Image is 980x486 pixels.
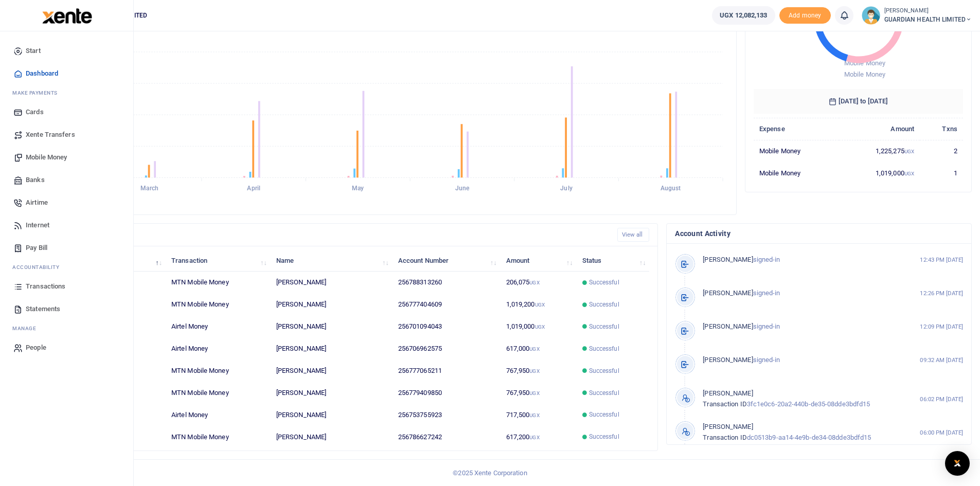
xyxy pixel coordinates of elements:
a: View all [617,228,650,242]
td: 1,225,275 [839,140,920,162]
tspan: March [140,185,158,192]
p: signed-in [703,255,898,265]
a: profile-user [PERSON_NAME] GUARDIAN HEALTH LIMITED [862,6,972,25]
a: Xente Transfers [8,123,125,146]
p: signed-in [703,355,898,366]
td: 256788313260 [393,272,501,294]
h4: Recent Transactions [48,229,609,241]
span: Transactions [26,281,65,292]
td: 256753755923 [393,404,501,426]
a: Start [8,40,125,62]
small: UGX [535,324,545,330]
td: Airtel Money [166,404,271,426]
td: [PERSON_NAME] [271,426,393,447]
small: 12:26 PM [DATE] [920,289,963,298]
span: countability [20,263,59,271]
span: Mobile Money [26,152,67,163]
td: 256706962575 [393,338,501,360]
span: Mobile Money [844,59,885,67]
small: UGX [529,280,539,285]
a: Transactions [8,275,125,298]
td: 206,075 [500,272,576,294]
th: Txns [920,118,963,140]
a: Airtime [8,191,125,214]
td: 256786627242 [393,426,501,447]
p: signed-in [703,288,898,299]
small: UGX [904,171,914,176]
small: UGX [529,346,539,352]
td: MTN Mobile Money [166,272,271,294]
td: 2 [920,140,963,162]
td: MTN Mobile Money [166,426,271,447]
th: Expense [754,118,839,140]
span: Transaction ID [703,434,746,441]
a: Internet [8,214,125,237]
td: 717,500 [500,404,576,426]
span: Successful [589,366,619,375]
td: [PERSON_NAME] [271,382,393,404]
a: Mobile Money [8,146,125,169]
small: UGX [529,435,539,440]
span: [PERSON_NAME] [703,423,753,430]
a: UGX 12,082,133 [712,6,775,25]
th: Amount [839,118,920,140]
span: Transaction ID [703,400,746,408]
span: Successful [589,432,619,441]
span: Mobile Money [844,70,885,78]
td: 617,200 [500,426,576,447]
h6: [DATE] to [DATE] [754,89,963,114]
span: People [26,343,46,353]
td: 1,019,000 [839,162,920,184]
td: Airtel Money [166,316,271,338]
h4: Account Activity [675,228,963,239]
span: Internet [26,220,49,230]
small: UGX [529,368,539,374]
span: Banks [26,175,45,185]
small: 12:43 PM [DATE] [920,256,963,264]
span: Pay Bill [26,243,47,253]
small: 06:00 PM [DATE] [920,428,963,437]
td: Mobile Money [754,140,839,162]
small: UGX [535,302,545,308]
tspan: August [661,185,681,192]
span: Successful [589,300,619,309]
span: Statements [26,304,60,314]
th: Status: activate to sort column ascending [576,249,649,272]
th: Name: activate to sort column ascending [271,249,393,272]
span: [PERSON_NAME] [703,389,753,397]
img: profile-user [862,6,880,25]
td: Airtel Money [166,338,271,360]
td: 256779409850 [393,382,501,404]
td: [PERSON_NAME] [271,404,393,426]
a: Statements [8,298,125,320]
td: MTN Mobile Money [166,294,271,316]
small: UGX [529,390,539,396]
td: 256701094043 [393,316,501,338]
span: ake Payments [17,89,58,97]
small: 09:32 AM [DATE] [920,356,963,365]
li: Wallet ballance [708,6,779,25]
td: 1,019,200 [500,294,576,316]
th: Transaction: activate to sort column ascending [166,249,271,272]
td: 617,000 [500,338,576,360]
td: [PERSON_NAME] [271,294,393,316]
a: People [8,336,125,359]
span: UGX 12,082,133 [720,10,767,21]
td: [PERSON_NAME] [271,272,393,294]
tspan: June [455,185,470,192]
p: dc0513b9-aa14-4e9b-de34-08dde3bdfd15 [703,422,898,443]
small: 06:02 PM [DATE] [920,395,963,404]
span: Xente Transfers [26,130,75,140]
div: Open Intercom Messenger [945,451,970,476]
td: [PERSON_NAME] [271,338,393,360]
li: M [8,85,125,101]
a: Banks [8,169,125,191]
span: Dashboard [26,68,58,79]
tspan: July [560,185,572,192]
p: signed-in [703,321,898,332]
span: anage [17,325,37,332]
span: Start [26,46,41,56]
small: 12:09 PM [DATE] [920,322,963,331]
span: Successful [589,388,619,398]
th: Account Number: activate to sort column ascending [393,249,501,272]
